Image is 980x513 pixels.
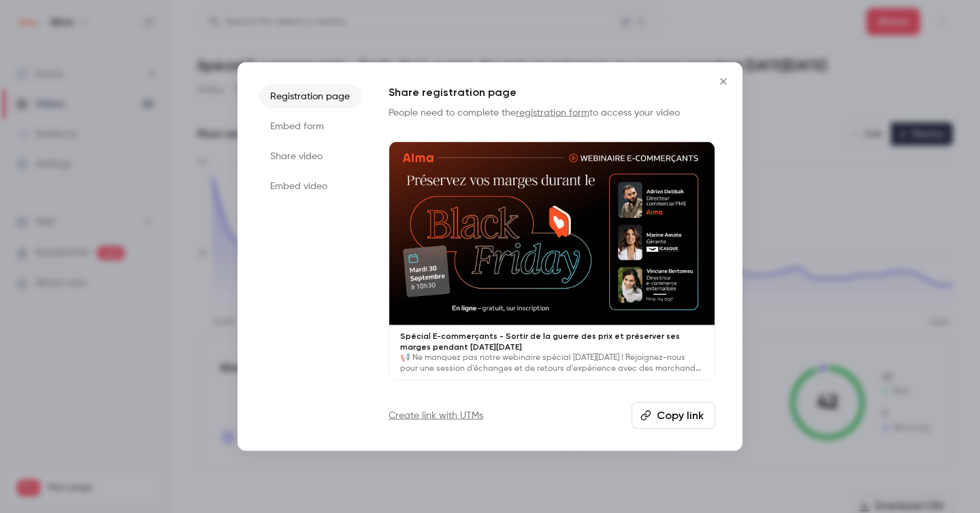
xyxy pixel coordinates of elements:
[259,84,361,109] li: Registration page
[259,114,361,139] li: Embed form
[389,106,715,120] p: People need to complete the to access your video
[710,68,737,95] button: Close
[516,108,589,118] a: registration form
[400,330,704,352] p: Spécial E-commerçants - Sortir de la guerre des prix et préserver ses marges pendant [DATE][DATE]
[400,352,704,374] p: 📢 Ne manquez pas notre webinaire spécial [DATE][DATE] ! Rejoignez-nous pour une session d’échange...
[259,174,361,199] li: Embed video
[389,142,715,380] a: Spécial E-commerçants - Sortir de la guerre des prix et préserver ses marges pendant [DATE][DATE]...
[259,144,361,169] li: Share video
[632,401,715,429] button: Copy link
[389,408,483,422] a: Create link with UTMs
[389,84,715,101] h1: Share registration page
